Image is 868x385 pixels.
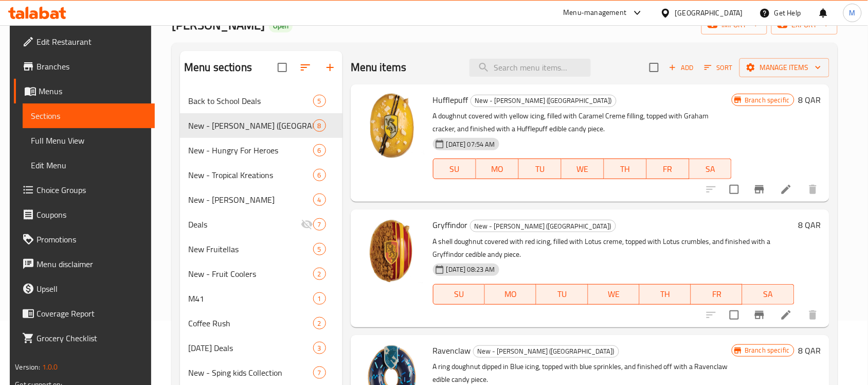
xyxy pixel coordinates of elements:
[188,95,313,107] span: Back to School Deals
[188,218,300,231] span: Deals
[471,95,617,107] div: New - Harry Potter (House of Hogwarts)
[799,218,821,232] h6: 8 QAR
[644,287,687,302] span: TH
[188,317,313,329] span: Coffee Rush
[180,212,342,237] div: Deals7
[314,170,325,180] span: 6
[37,36,147,48] span: Edit Restaurant
[665,60,698,76] button: Add
[37,307,147,320] span: Coverage Report
[180,187,342,212] div: New - [PERSON_NAME]4
[433,217,468,233] span: Gryffindor
[442,139,499,149] span: [DATE] 07:54 AM
[23,153,155,178] a: Edit Menu
[780,183,792,196] a: Edit menu item
[640,284,691,305] button: TH
[801,177,825,202] button: delete
[351,60,407,75] h2: Menu items
[37,283,147,295] span: Upsell
[314,96,325,106] span: 5
[314,195,325,205] span: 4
[313,243,326,255] div: items
[691,284,743,305] button: FR
[188,366,313,379] span: New - Sping kids Collection
[471,220,616,232] span: New - [PERSON_NAME] ([GEOGRAPHIC_DATA])
[180,138,342,163] div: New - Hungry For Heroes6
[180,336,342,360] div: [DATE] Deals3
[14,276,155,301] a: Upsell
[313,119,326,132] div: items
[188,243,313,255] span: New Fruitellas
[314,368,325,378] span: 7
[724,179,745,200] span: Select to update
[15,360,40,374] span: Version:
[694,162,728,177] span: SA
[564,7,627,19] div: Menu-management
[188,144,313,156] span: New - Hungry For Heroes
[780,19,829,31] span: export
[743,284,794,305] button: SA
[37,184,147,196] span: Choice Groups
[14,326,155,351] a: Grocery Checklist
[470,220,616,232] div: New - Harry Potter (House of Hogwarts)
[702,60,735,76] button: Sort
[188,268,313,280] span: New - Fruit Coolers
[318,55,342,80] button: Add section
[474,345,619,357] span: New - [PERSON_NAME] ([GEOGRAPHIC_DATA])
[180,286,342,311] div: M411
[485,284,536,305] button: MO
[695,287,738,302] span: FR
[272,57,293,78] span: Select all sections
[471,95,616,107] span: New - [PERSON_NAME] ([GEOGRAPHIC_DATA])
[37,60,147,73] span: Branches
[314,146,325,155] span: 6
[592,287,636,302] span: WE
[37,332,147,344] span: Grocery Checklist
[519,159,562,179] button: TU
[740,345,793,355] span: Branch specific
[31,110,147,122] span: Sections
[180,163,342,187] div: New - Tropical Kreations6
[188,342,313,354] span: [DATE] Deals
[313,194,326,206] div: items
[675,7,743,19] div: [GEOGRAPHIC_DATA]
[710,19,759,31] span: import
[489,287,532,302] span: MO
[566,162,600,177] span: WE
[37,233,147,246] span: Promotions
[480,162,515,177] span: MO
[14,202,155,227] a: Coupons
[536,284,588,305] button: TU
[31,134,147,147] span: Full Menu View
[799,93,821,107] h6: 8 QAR
[359,218,425,284] img: Gryffindor
[433,284,485,305] button: SU
[433,235,794,261] p: A shell doughnut covered with red icing, filled with Lotus creme, topped with Lotus crumbles, and...
[588,284,640,305] button: WE
[14,29,155,54] a: Edit Restaurant
[180,237,342,261] div: New Fruitellas5
[188,194,313,206] span: New - [PERSON_NAME]
[313,342,326,354] div: items
[269,22,293,30] span: Open
[14,54,155,79] a: Branches
[540,287,584,302] span: TU
[293,55,318,80] span: Sort sections
[314,269,325,279] span: 2
[667,62,695,74] span: Add
[608,162,643,177] span: TH
[314,294,325,304] span: 1
[438,287,481,302] span: SU
[747,303,772,327] button: Branch-specific-item
[184,60,252,75] h2: Menu sections
[747,287,790,302] span: SA
[801,303,825,327] button: delete
[849,7,856,19] span: M
[31,159,147,171] span: Edit Menu
[269,20,293,32] div: Open
[14,301,155,326] a: Coverage Report
[314,220,325,230] span: 7
[469,59,591,77] input: search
